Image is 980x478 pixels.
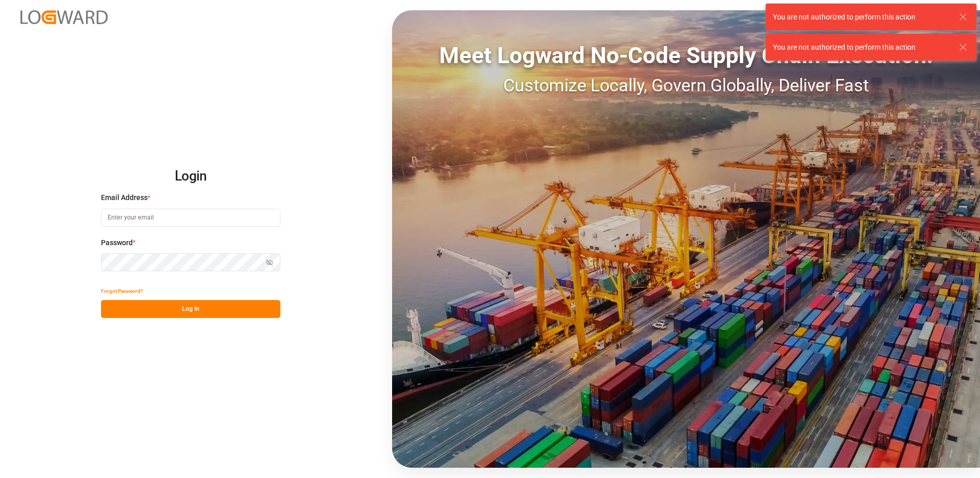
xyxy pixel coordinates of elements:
div: Customize Locally, Govern Globally, Deliver Fast [392,72,980,98]
h2: Login [101,160,280,193]
div: You are not authorized to perform this action [773,42,949,53]
img: Logward_new_orange.png [21,10,108,24]
button: Log In [101,300,280,318]
div: You are not authorized to perform this action [773,12,949,23]
span: Email Address [101,192,148,203]
button: Forgot Password? [101,282,143,300]
div: Meet Logward No-Code Supply Chain Execution: [392,38,980,72]
input: Enter your email [101,209,280,227]
span: Password [101,237,133,248]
